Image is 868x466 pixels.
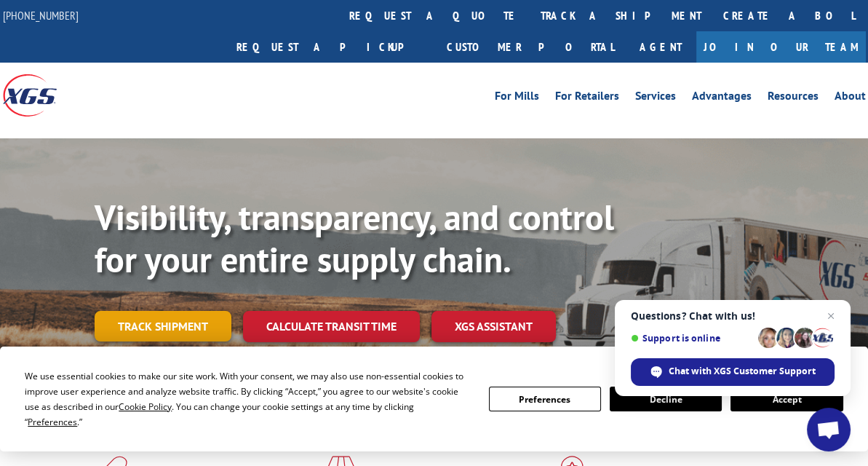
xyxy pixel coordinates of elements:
[489,387,601,411] button: Preferences
[95,311,231,341] a: Track shipment
[95,194,614,282] b: Visibility, transparency, and control for your entire supply chain.
[730,387,843,411] button: Accept
[555,90,619,106] a: For Retailers
[243,311,420,342] a: Calculate transit time
[610,387,722,411] button: Decline
[822,307,840,325] span: Close chat
[631,358,835,386] div: Chat with XGS Customer Support
[226,31,436,63] a: Request a pickup
[807,408,851,451] div: Open chat
[635,90,676,106] a: Services
[431,311,556,342] a: XGS ASSISTANT
[631,310,835,322] span: Questions? Chat with us!
[495,90,539,106] a: For Mills
[119,400,172,413] span: Cookie Policy
[669,365,816,378] span: Chat with XGS Customer Support
[25,368,471,430] div: We use essential cookies to make our site work. With your consent, we may also use non-essential ...
[692,90,752,106] a: Advantages
[3,8,79,23] a: [PHONE_NUMBER]
[436,31,625,63] a: Customer Portal
[768,90,819,106] a: Resources
[696,31,866,63] a: Join Our Team
[835,90,866,106] a: About
[631,333,753,344] span: Support is online
[625,31,696,63] a: Agent
[28,416,77,428] span: Preferences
